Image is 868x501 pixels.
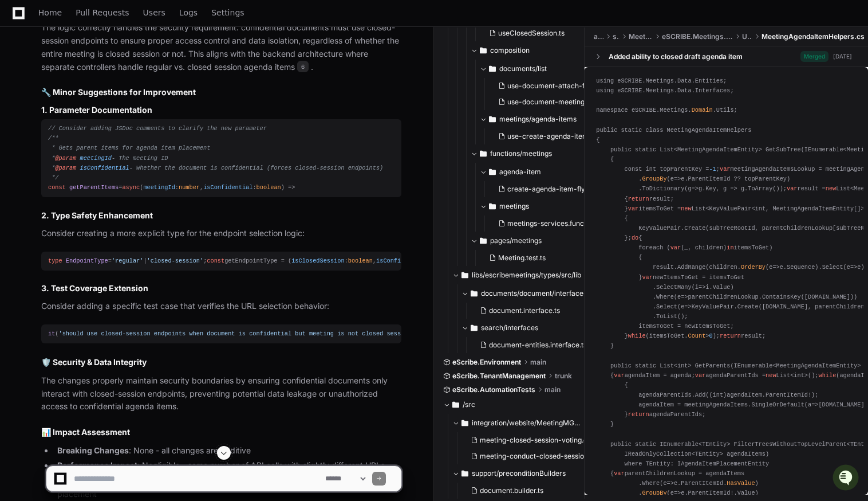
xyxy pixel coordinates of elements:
button: integration/website/MeetingMGMT/meetingClosedSession [452,414,585,432]
img: PlayerZero [11,11,34,34]
strong: Breaking Changes [57,445,129,455]
button: document-entities.interface.ts [475,337,587,353]
span: main [530,358,546,367]
span: isConfidential [80,165,129,171]
div: ( , { }); [48,329,394,339]
span: i [695,284,699,291]
svg: Directory [489,62,496,76]
span: Pylon [114,120,139,129]
svg: Directory [461,416,468,430]
button: useClosedSession.ts [484,25,597,41]
button: documents/list [480,60,613,78]
p: The changes properly maintain security boundaries by ensuring confidential documents only interac... [41,374,401,413]
span: boolean [257,184,281,191]
span: Logs [179,9,198,16]
h3: 2. Type Safety Enhancement [41,210,401,221]
span: @param [55,165,76,171]
span: return [628,411,649,418]
span: e [677,293,681,300]
span: const [207,257,224,264]
button: use-create-agenda-item-flyout-options.ts [494,128,615,144]
span: Home [38,9,62,16]
span: meetings [499,202,529,211]
span: use-document-meeting-options.test.ts [507,97,633,107]
span: do [632,234,638,241]
span: Domain [692,107,713,113]
button: meetings-services.functions.ts [494,216,607,232]
span: isConfidential [376,257,425,264]
span: eScribe.Environment [452,358,521,367]
svg: Directory [471,321,478,335]
span: return [720,332,741,339]
svg: Directory [489,112,496,126]
span: => [808,401,819,408]
span: libs/escribemeetings/types/src/lib [472,271,581,280]
div: Start new chat [39,85,188,97]
button: use-document-attach-form-data.ts [494,78,615,94]
button: documents/document/interfaces [461,284,594,303]
span: apis [594,32,603,41]
span: EndpointType [66,257,108,264]
span: async [122,184,140,191]
span: return [628,195,649,202]
h3: 1. Parameter Documentation [41,104,401,116]
span: 'closed-session' [147,257,204,264]
div: Welcome [11,46,208,64]
span: new [766,372,776,379]
span: Merged [800,51,828,62]
span: @param [55,155,76,162]
span: while [818,372,836,379]
button: Meeting.test.ts [484,250,597,266]
span: search/interfaces [481,323,538,332]
span: composition [490,46,530,55]
span: e [769,264,772,271]
div: We're available if you need us! [39,97,145,106]
span: Users [143,9,165,16]
span: var [628,205,638,212]
button: Start new chat [195,89,208,103]
span: 'regular' [112,257,143,264]
div: [DATE] [833,52,852,61]
span: => [670,175,681,182]
span: documents/list [499,64,547,73]
svg: Directory [480,44,487,57]
span: /** * Gets parent items for agenda item placement * - The meeting ID * - Whether the document is ... [48,135,383,181]
span: useClosedSession.ts [498,29,565,38]
span: create-agenda-item-flyout.functions.ts [507,185,634,194]
span: => [681,303,692,310]
img: 1756235613930-3d25f9e4-fa56-45dd-b3ad-e072dfbd1548 [11,85,32,106]
p: Consider creating a more explicit type for the endpoint selection logic: [41,227,401,240]
svg: Directory [471,287,478,300]
span: new [681,205,691,212]
h2: 📊 Impact Assessment [41,426,401,438]
span: Meeting.test.ts [498,253,546,263]
button: libs/escribemeetings/types/src/lib [452,266,585,284]
span: e [681,303,684,310]
button: use-document-meeting-options.test.ts [494,94,615,110]
span: document.interface.ts [489,306,560,315]
span: trunk [555,371,572,381]
span: while [628,332,646,339]
span: eScribe.AutomationTests [452,385,535,394]
svg: Directory [461,268,468,282]
p: Consider adding a specific test case that verifies the URL selection behavior: [41,300,401,313]
span: => [847,264,858,271]
div: = | ; getEndpointType = ( : , : ): (isClosedSession || isConfidential) ? : ; [48,256,394,266]
button: create-agenda-item-flyout.functions.ts [494,181,615,197]
span: => [688,185,699,192]
span: => [769,264,780,271]
button: /src [443,396,576,414]
span: var [695,372,705,379]
p: The logic correctly handles the security requirement: confidential documents must use closed-sess... [41,21,401,73]
span: eScribe.TenantManagement [452,371,546,381]
span: var [720,166,730,173]
span: eSCRIBE.Meetings.Domain [662,32,733,41]
svg: Directory [489,199,496,213]
span: var [642,274,652,281]
span: : , : [143,184,281,191]
span: OrderBy [741,264,766,271]
svg: Directory [480,234,487,248]
span: meetings/agenda-items [499,115,577,124]
span: document-entities.interface.ts [489,340,587,350]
